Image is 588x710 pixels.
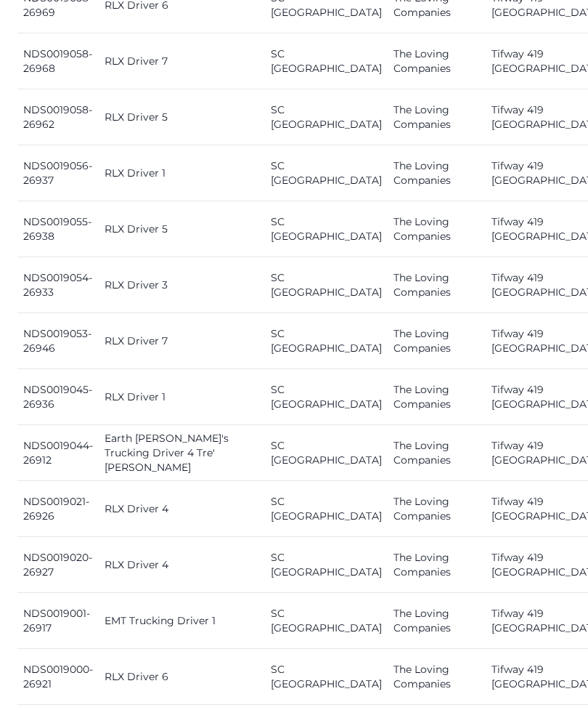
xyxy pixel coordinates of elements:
[17,89,99,145] td: NDS0019058-26962
[265,593,388,649] td: SC [GEOGRAPHIC_DATA]
[388,33,486,89] td: The Loving Companies
[17,537,99,593] td: NDS0019020-26927
[265,425,388,481] td: SC [GEOGRAPHIC_DATA]
[17,145,99,201] td: NDS0019056-26937
[388,313,486,369] td: The Loving Companies
[17,33,99,89] td: NDS0019058-26968
[388,593,486,649] td: The Loving Companies
[388,425,486,481] td: The Loving Companies
[388,89,486,145] td: The Loving Companies
[99,537,265,593] td: RLX Driver 4
[17,481,99,537] td: NDS0019021-26926
[388,257,486,313] td: The Loving Companies
[265,145,388,201] td: SC [GEOGRAPHIC_DATA]
[99,33,265,89] td: RLX Driver 7
[17,369,99,425] td: NDS0019045-26936
[99,425,265,481] td: Earth [PERSON_NAME]'s Trucking Driver 4 Tre' [PERSON_NAME]
[99,145,265,201] td: RLX Driver 1
[99,369,265,425] td: RLX Driver 1
[99,593,265,649] td: EMT Trucking Driver 1
[99,201,265,257] td: RLX Driver 5
[99,257,265,313] td: RLX Driver 3
[265,481,388,537] td: SC [GEOGRAPHIC_DATA]
[99,89,265,145] td: RLX Driver 5
[265,33,388,89] td: SC [GEOGRAPHIC_DATA]
[265,649,388,705] td: SC [GEOGRAPHIC_DATA]
[265,369,388,425] td: SC [GEOGRAPHIC_DATA]
[265,89,388,145] td: SC [GEOGRAPHIC_DATA]
[265,201,388,257] td: SC [GEOGRAPHIC_DATA]
[388,369,486,425] td: The Loving Companies
[388,649,486,705] td: The Loving Companies
[17,313,99,369] td: NDS0019053-26946
[17,425,99,481] td: NDS0019044-26912
[17,593,99,649] td: NDS0019001-26917
[99,313,265,369] td: RLX Driver 7
[17,201,99,257] td: NDS0019055-26938
[17,649,99,705] td: NDS0019000-26921
[17,257,99,313] td: NDS0019054-26933
[388,201,486,257] td: The Loving Companies
[388,145,486,201] td: The Loving Companies
[388,481,486,537] td: The Loving Companies
[265,537,388,593] td: SC [GEOGRAPHIC_DATA]
[265,257,388,313] td: SC [GEOGRAPHIC_DATA]
[388,537,486,593] td: The Loving Companies
[99,649,265,705] td: RLX Driver 6
[99,481,265,537] td: RLX Driver 4
[265,313,388,369] td: SC [GEOGRAPHIC_DATA]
